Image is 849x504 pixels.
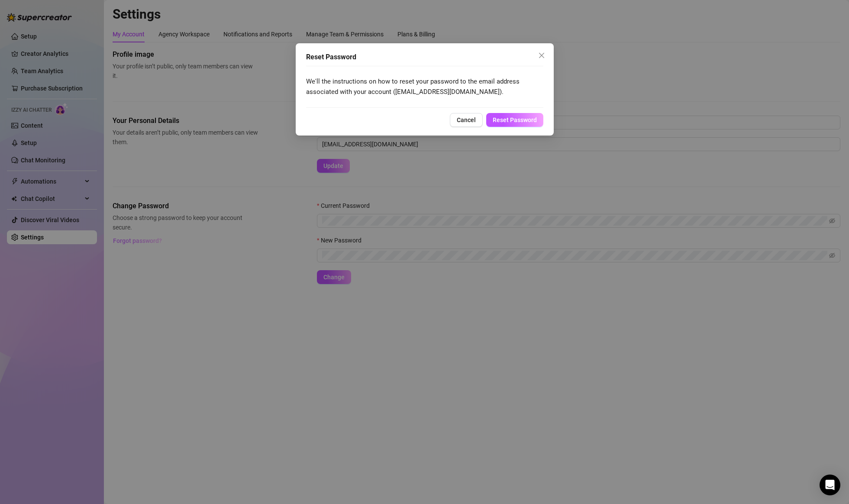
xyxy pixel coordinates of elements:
span: Cancel [457,116,476,123]
span: We'll the instructions on how to reset your password to the email address associated with your ac... [306,78,520,96]
div: Reset Password [306,52,543,62]
span: Close [535,52,549,59]
button: Close [535,48,549,62]
span: close [538,52,545,59]
span: Reset Password [493,116,537,123]
button: Reset Password [486,113,543,127]
div: Open Intercom Messenger [820,475,840,495]
button: Cancel [450,113,483,127]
